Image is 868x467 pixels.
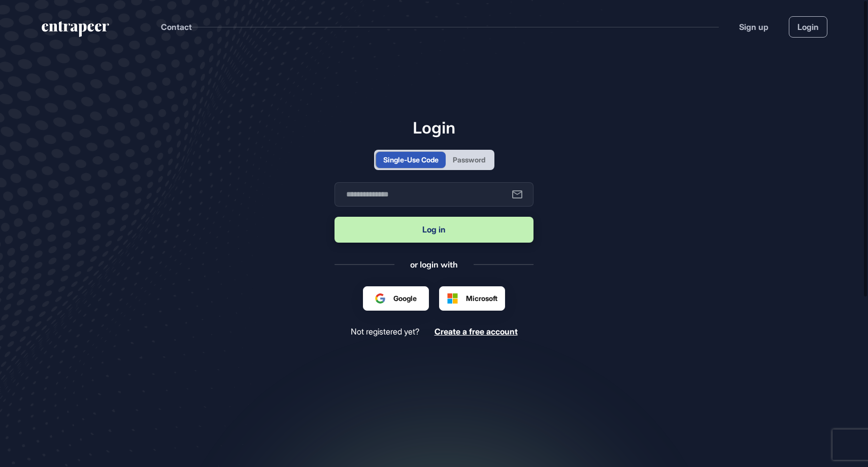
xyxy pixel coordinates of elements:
a: Login [789,16,827,38]
div: or login with [410,259,458,270]
a: entrapeer-logo [41,21,110,41]
a: Sign up [739,21,769,33]
div: Password [453,154,485,165]
div: Single-Use Code [383,154,439,165]
button: Log in [335,217,533,243]
a: Create a free account [435,327,518,337]
button: Contact [161,20,192,34]
h1: Login [335,118,533,137]
span: Not registered yet? [351,327,419,337]
span: Microsoft [466,293,497,304]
